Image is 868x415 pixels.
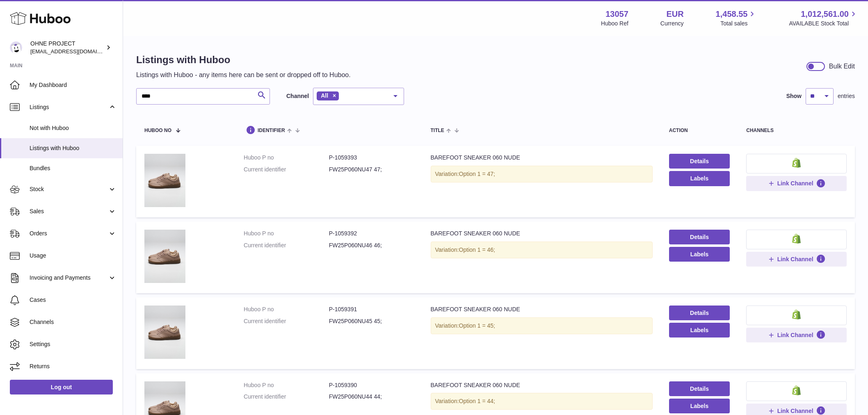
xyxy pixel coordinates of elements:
div: Bulk Edit [829,62,855,71]
span: My Dashboard [30,81,116,89]
div: Variation: [431,166,653,182]
div: BAREFOOT SNEAKER 060 NUDE [431,381,653,389]
span: Link Channel [777,331,813,339]
a: 1,458.55 Total sales [716,9,757,27]
span: title [431,128,444,133]
button: Link Channel [746,252,847,267]
dd: P-1059393 [329,154,414,162]
a: Details [669,306,730,320]
img: shopify-small.png [792,385,801,395]
span: [EMAIL_ADDRESS][DOMAIN_NAME] [30,48,121,55]
dt: Huboo P no [244,230,329,237]
span: identifier [258,128,285,133]
p: Listings with Huboo - any items here can be sent or dropped off to Huboo. [136,71,351,80]
dd: FW25P060NU44 44; [329,393,414,401]
dd: P-1059391 [329,306,414,313]
span: Link Channel [777,255,813,263]
span: Sales [30,207,108,215]
span: Listings with Huboo [30,144,116,152]
span: Stock [30,185,108,193]
span: Not with Huboo [30,124,116,132]
dd: P-1059392 [329,230,414,237]
img: shopify-small.png [792,310,801,319]
h1: Listings with Huboo [136,53,351,66]
dt: Current identifier [244,166,329,173]
dd: FW25P060NU46 46; [329,242,414,249]
span: All [321,92,328,99]
div: Huboo Ref [601,20,628,27]
dt: Huboo P no [244,381,329,389]
span: Bundles [30,164,116,172]
a: Details [669,381,730,396]
span: Option 1 = 47; [459,171,495,177]
span: Invoicing and Payments [30,274,108,282]
span: Cases [30,296,116,304]
strong: 13057 [605,9,628,20]
a: 1,012,561.00 AVAILABLE Stock Total [789,9,858,27]
div: Currency [660,20,684,27]
span: Returns [30,363,116,370]
button: Link Channel [746,328,847,342]
div: Variation: [431,242,653,258]
div: Variation: [431,393,653,410]
label: Channel [286,92,309,100]
span: Option 1 = 44; [459,398,495,404]
dd: FW25P060NU45 45; [329,317,414,325]
span: Channels [30,318,116,326]
span: Option 1 = 45; [459,322,495,329]
span: Link Channel [777,407,813,415]
div: channels [746,128,847,133]
button: Labels [669,247,730,262]
img: shopify-small.png [792,234,801,244]
a: Details [669,154,730,169]
div: BAREFOOT SNEAKER 060 NUDE [431,230,653,237]
div: BAREFOOT SNEAKER 060 NUDE [431,154,653,162]
span: Huboo no [144,128,171,133]
span: Total sales [720,20,757,27]
button: Link Channel [746,176,847,191]
strong: EUR [666,9,683,20]
span: 1,458.55 [716,9,748,20]
img: shopify-small.png [792,158,801,168]
dd: P-1059390 [329,381,414,389]
span: Orders [30,230,108,237]
span: entries [838,92,855,100]
dd: FW25P060NU47 47; [329,166,414,173]
span: 1,012,561.00 [801,9,849,20]
dt: Current identifier [244,393,329,401]
button: Labels [669,399,730,413]
span: Listings [30,103,108,111]
button: Labels [669,171,730,186]
a: Details [669,230,730,244]
dt: Huboo P no [244,154,329,162]
span: Link Channel [777,180,813,187]
span: AVAILABLE Stock Total [789,20,858,27]
dt: Huboo P no [244,306,329,313]
span: Option 1 = 46; [459,246,495,253]
button: Labels [669,323,730,337]
span: Settings [30,340,116,348]
img: BAREFOOT SNEAKER 060 NUDE [144,306,185,359]
img: BAREFOOT SNEAKER 060 NUDE [144,230,185,283]
span: Usage [30,252,116,260]
div: OHNE PROJECT [30,40,104,55]
dt: Current identifier [244,242,329,249]
label: Show [786,92,802,100]
img: internalAdmin-13057@internal.huboo.com [10,41,22,54]
a: Log out [10,380,113,394]
dt: Current identifier [244,317,329,325]
div: Variation: [431,317,653,334]
div: action [669,128,730,133]
div: BAREFOOT SNEAKER 060 NUDE [431,306,653,313]
img: BAREFOOT SNEAKER 060 NUDE [144,154,185,207]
